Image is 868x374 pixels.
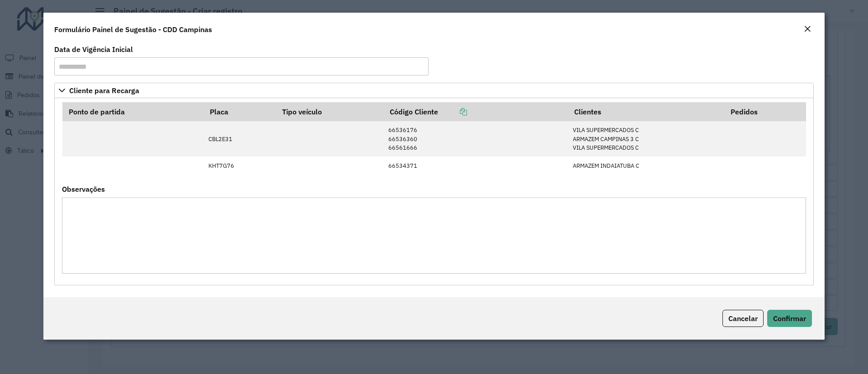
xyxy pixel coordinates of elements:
[276,102,384,121] th: Tipo veículo
[383,102,568,121] th: Código Cliente
[568,102,725,121] th: Clientes
[722,310,764,327] button: Cancelar
[54,98,814,285] div: Cliente para Recarga
[568,156,725,175] td: ARMAZEM INDAIATUBA C
[203,121,276,156] td: CBL2E31
[69,87,139,94] span: Cliente para Recarga
[383,121,568,156] td: 66536176 66536360 66561666
[383,156,568,175] td: 66534371
[203,156,276,175] td: KHT7G76
[801,24,814,35] button: Close
[54,44,133,55] label: Data de Vigência Inicial
[728,314,758,323] span: Cancelar
[438,107,467,116] a: Copiar
[62,102,204,121] th: Ponto de partida
[767,310,812,327] button: Confirmar
[725,102,806,121] th: Pedidos
[62,184,105,194] label: Observações
[54,24,212,35] h4: Formulário Painel de Sugestão - CDD Campinas
[804,25,811,33] em: Fechar
[568,121,725,156] td: VILA SUPERMERCADOS C ARMAZEM CAMPINAS 3 C VILA SUPERMERCADOS C
[203,102,276,121] th: Placa
[54,83,814,98] a: Cliente para Recarga
[773,314,806,323] span: Confirmar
